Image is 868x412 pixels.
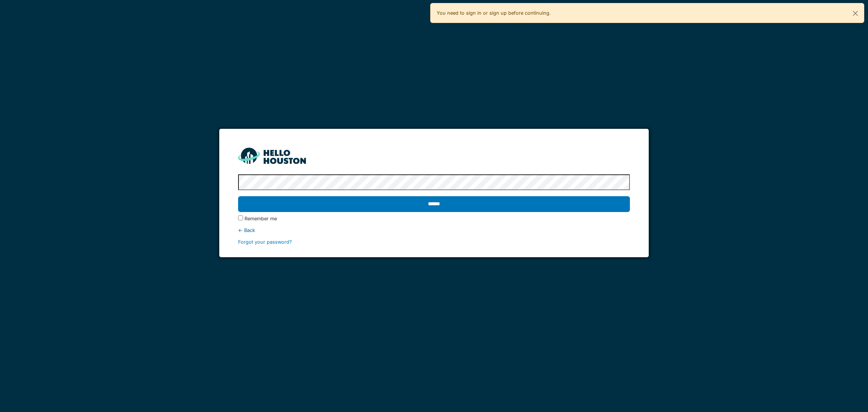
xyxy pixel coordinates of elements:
label: Remember me [245,215,277,222]
button: Close [847,3,864,23]
a: Forgot your password? [238,239,292,245]
div: You need to sign in or sign up before continuing. [430,3,864,23]
img: HH_line-BYnF2_Hg.png [238,148,306,164]
div: ← Back [238,227,630,234]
